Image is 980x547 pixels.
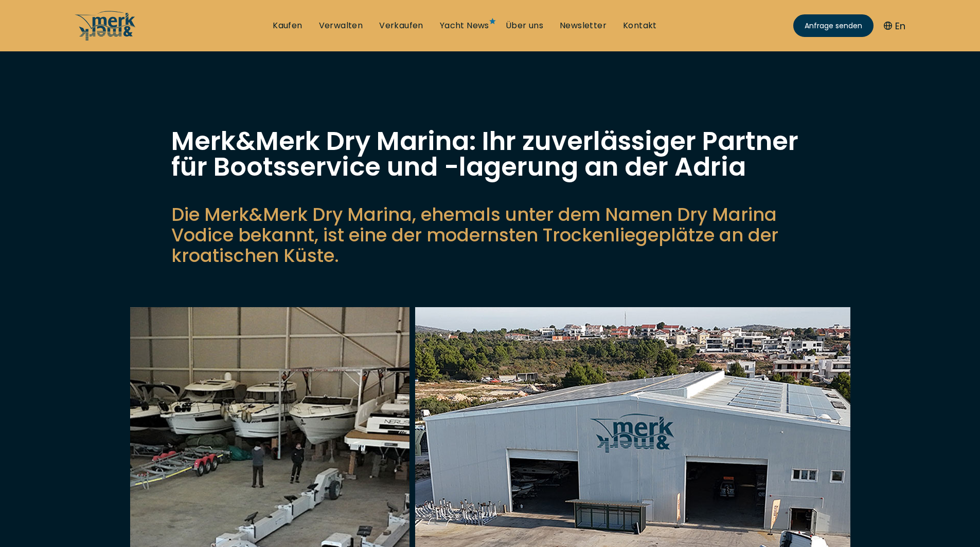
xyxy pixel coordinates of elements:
h1: Merk&Merk Dry Marina: Ihr zuverlässiger Partner für Bootsservice und -lagerung an der Adria [171,128,809,180]
a: Kontakt [623,20,657,31]
a: Anfrage senden [793,14,874,37]
a: Kaufen [273,20,302,31]
span: Anfrage senden [805,21,862,31]
a: Über uns [506,20,543,31]
button: En [884,19,905,33]
p: Die Merk&Merk Dry Marina, ehemals unter dem Namen Dry Marina Vodice bekannt, ist eine der moderns... [171,204,809,266]
a: Verkaufen [379,20,423,31]
a: Yacht News [440,20,489,31]
a: Newsletter [560,20,607,31]
a: Verwalten [319,20,363,31]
